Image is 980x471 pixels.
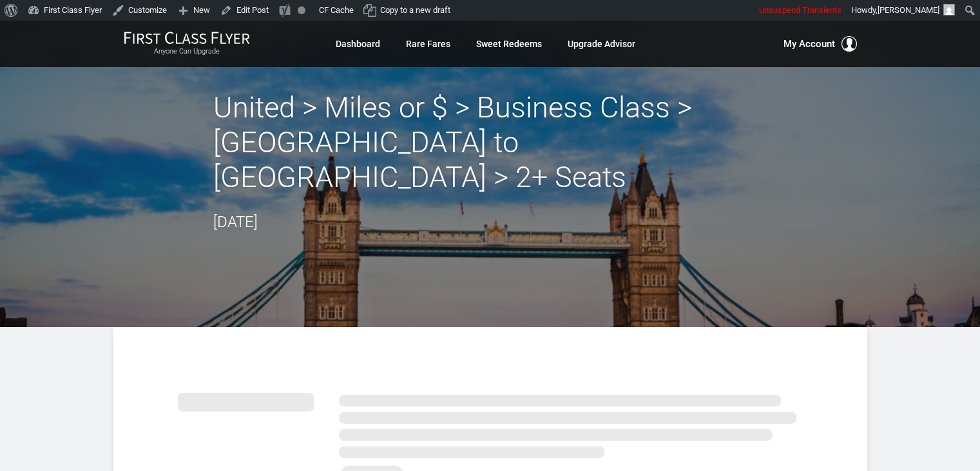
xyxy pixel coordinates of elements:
time: [DATE] [213,213,258,231]
button: My Account [783,36,857,52]
a: Dashboard [336,32,380,55]
span: Unsuspend Transients [759,5,841,15]
a: Upgrade Advisor [568,32,635,55]
h2: United > Miles or $ > Business Class > ‎[GEOGRAPHIC_DATA] to [GEOGRAPHIC_DATA] > 2+ Seats [213,90,767,195]
span: [PERSON_NAME] [878,5,939,15]
img: First Class Flyer [124,31,250,45]
a: Sweet Redeems [476,32,542,55]
a: First Class FlyerAnyone Can Upgrade [124,31,250,57]
small: Anyone Can Upgrade [124,47,250,56]
span: My Account [783,36,835,52]
a: Rare Fares [406,32,450,55]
